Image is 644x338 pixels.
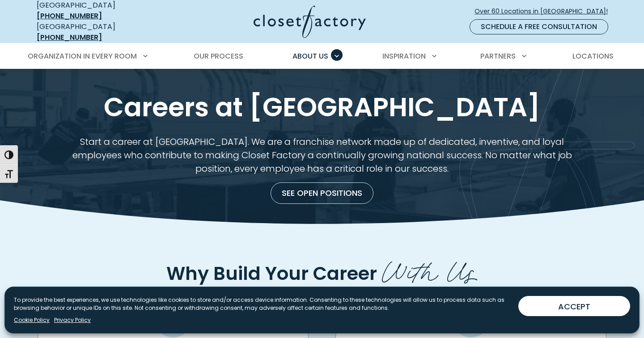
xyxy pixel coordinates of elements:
a: [PHONE_NUMBER] [37,11,102,21]
p: Start a career at [GEOGRAPHIC_DATA]. We are a franchise network made up of dedicated, inventive, ... [59,135,585,175]
span: Locations [572,51,614,61]
nav: Primary Menu [21,44,623,69]
a: Cookie Policy [14,316,50,324]
img: Closet Factory Logo [254,5,366,38]
span: Over 60 Locations in [GEOGRAPHIC_DATA]! [475,7,615,16]
h1: Careers at [GEOGRAPHIC_DATA] [35,90,609,124]
span: Why Build Your Career [166,260,377,286]
span: About Us [292,51,328,61]
span: Organization in Every Room [28,51,137,61]
p: To provide the best experiences, we use technologies like cookies to store and/or access device i... [14,296,511,312]
a: See Open Positions [271,182,373,204]
button: ACCEPT [518,296,630,316]
a: Schedule a Free Consultation [470,19,608,34]
div: [GEOGRAPHIC_DATA] [37,21,166,43]
span: Partners [480,51,516,61]
span: Inspiration [382,51,426,61]
a: [PHONE_NUMBER] [37,32,102,42]
span: With Us [382,249,478,288]
span: Our Process [194,51,243,61]
a: Over 60 Locations in [GEOGRAPHIC_DATA]! [474,4,615,19]
a: Privacy Policy [54,316,91,324]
